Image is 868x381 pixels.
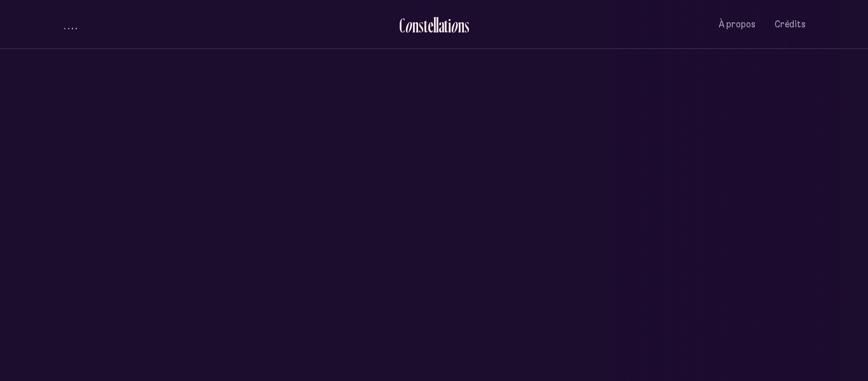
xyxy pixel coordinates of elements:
[405,15,412,36] div: o
[399,15,405,36] div: C
[775,19,806,30] span: Crédits
[719,19,756,30] span: À propos
[458,15,465,36] div: n
[428,15,433,36] div: e
[412,15,419,36] div: n
[719,10,756,39] button: À propos
[448,15,451,36] div: i
[438,15,444,36] div: a
[436,15,438,36] div: l
[775,10,806,39] button: Crédits
[433,15,436,36] div: l
[451,15,458,36] div: o
[419,15,424,36] div: s
[444,15,448,36] div: t
[62,18,79,31] button: volume audio
[465,15,470,36] div: s
[424,15,428,36] div: t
